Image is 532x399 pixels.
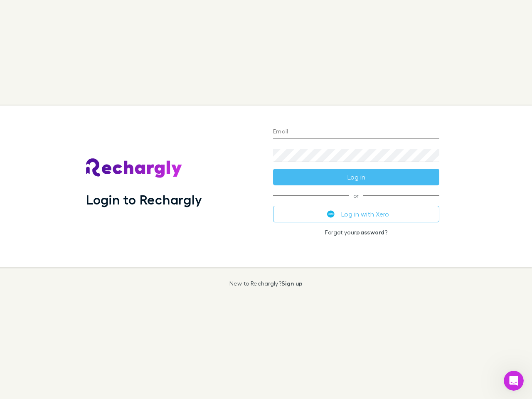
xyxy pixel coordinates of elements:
button: Log in with Xero [273,206,439,222]
p: New to Rechargly? [229,280,303,287]
a: Sign up [281,280,303,287]
img: Rechargly's Logo [86,158,182,178]
img: Xero's logo [327,210,335,218]
p: Forgot your ? [273,229,439,236]
a: password [356,229,384,236]
button: Log in [273,169,439,185]
iframe: Intercom live chat [504,371,524,391]
h1: Login to Rechargly [86,192,202,207]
